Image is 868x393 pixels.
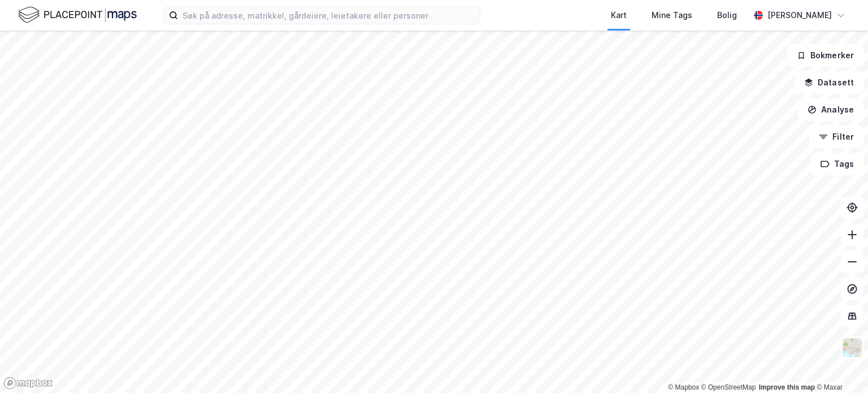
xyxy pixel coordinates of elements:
button: Datasett [795,71,863,94]
div: [PERSON_NAME] [767,8,832,22]
img: Z [841,337,863,359]
div: Kart [611,8,627,22]
div: Bolig [717,8,737,22]
a: Improve this map [759,383,815,391]
a: Mapbox [668,383,699,391]
div: Mine Tags [652,8,692,22]
div: Kontrollprogram for chat [811,339,868,393]
button: Tags [811,153,863,175]
iframe: Chat Widget [811,339,868,393]
button: Filter [809,126,863,148]
a: OpenStreetMap [701,383,756,391]
button: Bokmerker [787,44,863,67]
img: logo.f888ab2527a4732fd821a326f86c7f29.svg [18,5,137,25]
a: Mapbox homepage [3,377,53,390]
button: Analyse [798,98,863,121]
input: Søk på adresse, matrikkel, gårdeiere, leietakere eller personer [178,7,480,24]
